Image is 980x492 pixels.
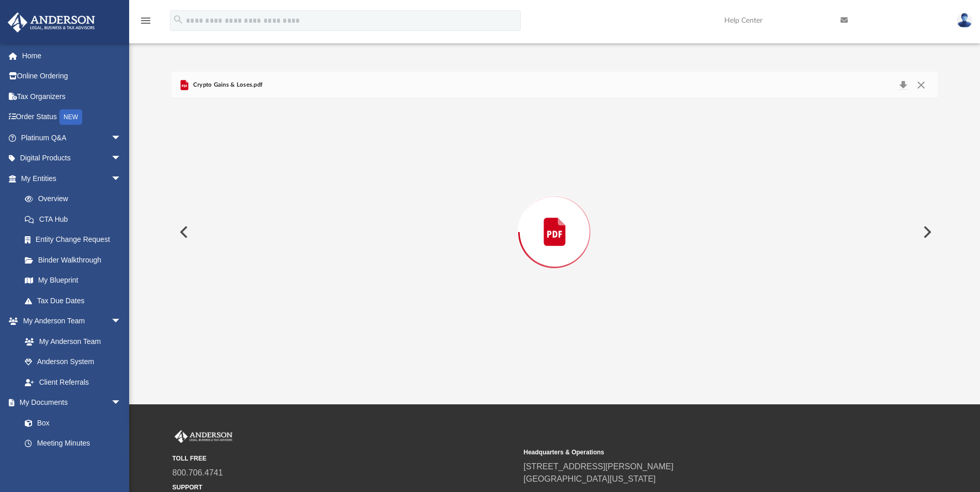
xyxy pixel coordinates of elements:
a: [STREET_ADDRESS][PERSON_NAME] [524,462,674,471]
a: Binder Walkthrough [14,250,137,270]
a: My Documentsarrow_drop_down [7,392,132,413]
div: Preview [172,72,937,365]
a: menu [139,20,152,27]
a: Overview [14,189,137,209]
a: Entity Change Request [14,229,137,250]
button: Download [894,78,912,92]
a: Forms Library [14,453,127,474]
i: search [173,14,184,25]
span: Crypto Gains & Loses.pdf [191,80,262,90]
a: My Anderson Teamarrow_drop_down [7,311,132,332]
a: Tax Organizers [7,86,137,107]
a: Order StatusNEW [7,107,137,128]
button: Previous File [172,218,194,247]
a: 800.706.4741 [173,468,223,477]
small: SUPPORT [173,483,517,492]
span: arrow_drop_down [111,392,132,414]
img: User Pic [957,13,972,28]
a: Anderson System [14,352,132,372]
div: NEW [59,109,82,125]
small: TOLL FREE [173,454,517,463]
a: My Blueprint [14,270,132,291]
a: My Entitiesarrow_drop_down [7,168,137,189]
img: Anderson Advisors Platinum Portal [173,430,235,444]
img: Anderson Advisors Platinum Portal [5,12,98,32]
a: CTA Hub [14,209,137,229]
a: Home [7,45,137,66]
button: Close [912,78,930,92]
small: Headquarters & Operations [524,448,868,457]
span: arrow_drop_down [111,127,132,149]
span: arrow_drop_down [111,168,132,189]
a: My Anderson Team [14,331,127,352]
a: Client Referrals [14,372,132,392]
a: Tax Due Dates [14,290,137,311]
span: arrow_drop_down [111,148,132,169]
span: arrow_drop_down [111,311,132,332]
button: Next File [915,218,938,247]
i: menu [139,14,152,27]
a: Box [14,413,127,433]
a: Online Ordering [7,66,137,87]
a: Platinum Q&Aarrow_drop_down [7,127,137,148]
a: Meeting Minutes [14,433,132,454]
a: Digital Productsarrow_drop_down [7,148,137,169]
a: [GEOGRAPHIC_DATA][US_STATE] [524,474,656,483]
